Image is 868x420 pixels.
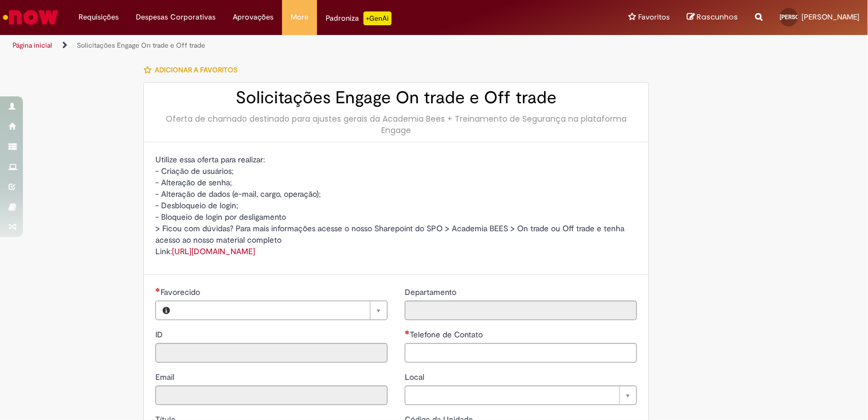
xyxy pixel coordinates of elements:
[155,65,237,75] span: Adicionar a Favoritos
[1,6,60,29] img: ServiceNow
[156,301,177,320] button: Favorecido, Visualizar este registro
[155,154,637,257] p: Utilize essa oferta para realizar: - Criação de usuários; - Alteração de senha; - Alteração de da...
[405,343,637,363] input: Telefone de Contato
[405,301,637,320] input: Departamento
[136,11,216,23] span: Despesas Corporativas
[405,287,459,297] span: Somente leitura - Departamento
[638,11,670,23] span: Favoritos
[155,88,637,107] h2: Solicitações Engage On trade e Off trade
[410,329,485,340] span: Telefone de Contato
[161,287,202,297] span: Necessários - Favorecido
[697,11,738,22] span: Rascunhos
[79,11,119,23] span: Requisições
[9,35,570,56] ul: Trilhas de página
[405,372,427,382] span: Local
[172,246,255,256] a: [URL][DOMAIN_NAME]
[405,386,637,405] a: Limpar campo Local
[155,329,165,340] span: Somente leitura - ID
[363,11,392,25] p: +GenAi
[155,113,637,136] div: Oferta de chamado destinado para ajustes gerais da Academia Bees + Treinamento de Segurança na pl...
[13,41,52,50] a: Página inicial
[155,371,177,383] label: Somente leitura - Email
[155,287,161,292] span: Necessários
[155,372,177,382] span: Somente leitura - Email
[687,12,738,23] a: Rascunhos
[405,330,410,335] span: Necessários
[177,301,387,320] a: Limpar campo Favorecido
[143,58,244,82] button: Adicionar a Favoritos
[77,41,205,50] a: Solicitações Engage On trade e Off trade
[233,11,273,23] span: Aprovações
[155,386,388,405] input: Email
[405,286,459,298] label: Somente leitura - Departamento
[780,13,824,21] span: [PERSON_NAME]
[155,329,165,340] label: Somente leitura - ID
[801,12,859,22] span: [PERSON_NAME]
[291,11,308,23] span: More
[155,343,388,363] input: ID
[326,11,392,25] div: Padroniza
